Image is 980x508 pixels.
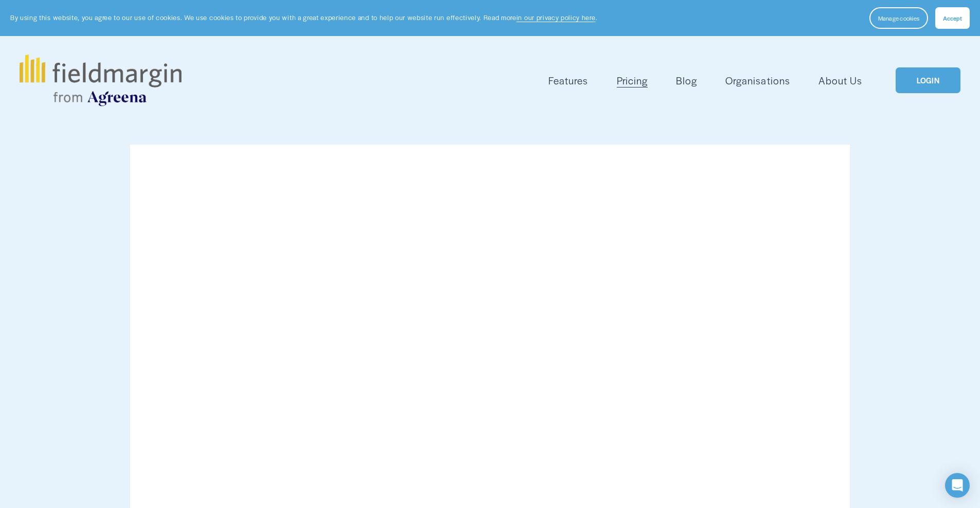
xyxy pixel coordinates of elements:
span: Manage cookies [878,14,919,22]
a: Blog [676,72,697,89]
span: Features [548,73,588,88]
p: By using this website, you agree to our use of cookies. We use cookies to provide you with a grea... [10,13,597,23]
button: Manage cookies [869,7,928,29]
img: fieldmargin.com [20,55,181,106]
a: About Us [818,72,862,89]
a: LOGIN [896,67,960,94]
span: Accept [943,14,962,22]
button: Accept [935,7,970,29]
a: folder dropdown [548,72,588,89]
a: in our privacy policy here [516,13,596,22]
a: Organisations [725,72,790,89]
a: Pricing [617,72,648,89]
div: Open Intercom Messenger [945,473,970,498]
